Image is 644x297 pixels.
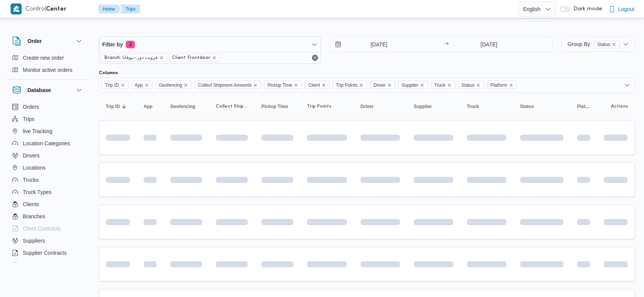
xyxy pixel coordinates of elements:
button: Location Categories [9,137,87,149]
span: Geofencing [159,81,182,89]
button: Home [98,5,121,14]
span: Status [462,81,475,89]
span: Status [520,103,534,110]
button: Truck [464,100,510,113]
button: Supplier [411,100,456,113]
button: Branches [9,210,87,222]
span: Geofencing [155,81,191,89]
span: Driver [361,103,374,110]
div: Database [6,101,90,265]
button: Clients [9,198,87,210]
button: remove selected entity [159,56,164,60]
button: Status [517,100,566,113]
span: Client [305,81,329,89]
button: Remove Truck from selection in this group [447,83,452,87]
span: Platform [487,81,517,89]
span: Branch: فرونت دور -بيوفانا [104,54,158,61]
button: Open list of options [624,82,630,88]
button: Trucks [9,174,87,186]
span: Supplier Contracts [23,248,66,257]
button: Supplier Contracts [9,247,87,259]
span: Orders [23,102,39,111]
button: Monitor active orders [9,64,87,76]
h3: Order [27,37,42,46]
span: Truck [431,81,455,89]
button: live Tracking [9,125,87,137]
label: Columns [99,70,118,76]
button: Suppliers [9,235,87,247]
span: Client [308,81,320,89]
span: Driver [370,81,395,89]
span: Monitor active orders [23,65,73,75]
button: Truck Types [9,186,87,198]
button: Remove App from selection in this group [144,83,149,87]
button: Remove Collect Shipment Amounts from selection in this group [253,83,258,87]
span: Collect Shipment Amounts [195,81,261,89]
button: Remove Trip Points from selection in this group [359,83,364,87]
span: Geofencing [170,103,195,110]
span: Supplier [414,103,432,110]
button: Pickup Time [258,100,296,113]
button: App [141,100,160,113]
span: Status [597,41,610,48]
button: Platform [574,100,593,113]
button: Remove Driver from selection in this group [387,83,392,87]
button: Orders [9,101,87,113]
button: Remove Client from selection in this group [321,83,326,87]
span: Logout [618,5,635,14]
span: Status [458,81,484,89]
span: Trip Points [307,103,331,110]
span: Trip Points [332,81,367,89]
input: Press the down key to open a popover containing a calendar. [451,37,527,52]
button: remove selected entity [612,42,616,47]
span: Trips [23,114,35,124]
span: Actions [611,103,628,110]
span: Status [594,41,620,48]
button: Remove Geofencing from selection in this group [184,83,188,87]
span: Client: Frontdoor [169,54,220,62]
h3: Database [27,86,51,95]
span: Filter by [102,40,123,49]
button: Remove Pickup Time from selection in this group [294,83,298,87]
span: Location Categories [23,139,70,148]
input: Press the down key to open a popover containing a calendar. [331,37,417,52]
span: Trucks [23,175,38,184]
button: Trips [120,5,140,14]
button: Filter by2 active filters [99,37,321,52]
span: Platform [491,81,508,89]
button: Trip IDSorted in descending order [103,100,133,113]
span: Truck [467,103,479,110]
span: Trip ID [102,81,128,89]
button: Create new order [9,52,87,64]
div: Order [6,52,90,79]
span: Collect Shipment Amounts [198,81,252,89]
span: Pickup Time [267,81,292,89]
button: Order [12,37,84,46]
button: Remove Platform from selection in this group [509,83,513,87]
span: Create new order [23,53,64,62]
span: Drivers [23,151,40,160]
span: Truck [434,81,446,89]
button: Driver [358,100,403,113]
button: Database [12,86,84,95]
button: Remove Supplier from selection in this group [420,83,424,87]
button: Client Contracts [9,222,87,235]
span: Trip ID [105,81,119,89]
button: Logout [606,2,638,17]
span: Truck Types [23,187,51,197]
div: → [444,42,449,47]
svg: Sorted in descending order [121,103,127,110]
button: Locations [9,162,87,174]
span: Group By Status [568,41,620,47]
button: Remove Trip ID from selection in this group [120,83,125,87]
span: Devices [23,260,42,270]
span: Locations [23,163,46,172]
button: remove selected entity [212,56,217,60]
span: Trip ID; Sorted in descending order [106,103,120,110]
span: Suppliers [23,236,45,245]
span: Pickup Time [264,81,302,89]
b: Center [46,6,66,12]
span: App [131,81,152,89]
button: Group ByStatusremove selected entity [562,37,635,52]
span: Branch: فرونت دور -بيوفانا [101,54,167,62]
